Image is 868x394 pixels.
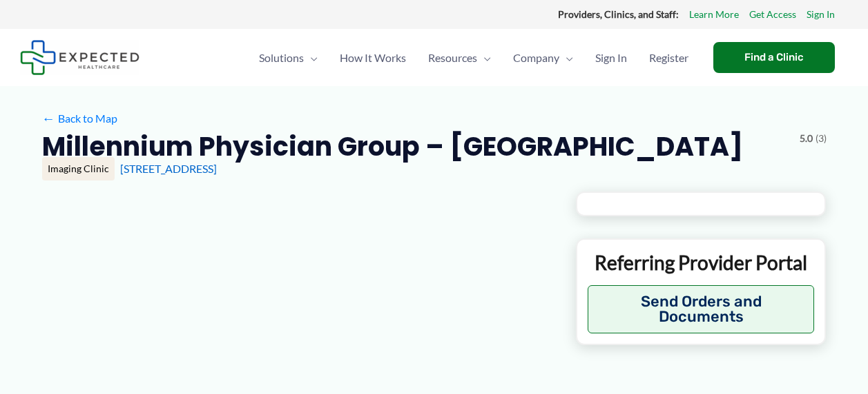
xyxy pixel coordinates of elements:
[477,34,491,82] span: Menu Toggle
[584,34,638,82] a: Sign In
[558,8,679,20] strong: Providers, Clinics, and Staff:
[248,34,700,82] nav: Primary Site Navigation
[649,34,688,82] span: Register
[42,129,743,163] h2: Millennium Physician Group – [GEOGRAPHIC_DATA]
[807,6,835,23] a: Sign In
[42,157,115,180] div: Imaging Clinic
[340,34,406,82] span: How It Works
[588,285,815,333] button: Send Orders and Documents
[502,34,584,82] a: CompanyMenu Toggle
[800,129,813,147] span: 5.0
[749,6,796,23] a: Get Access
[20,40,139,75] img: Expected Healthcare Logo - side, dark font, small
[638,34,700,82] a: Register
[120,162,217,175] a: [STREET_ADDRESS]
[816,129,827,147] span: (3)
[513,34,559,82] span: Company
[42,112,55,125] span: ←
[689,6,739,23] a: Learn More
[417,34,502,82] a: ResourcesMenu Toggle
[329,34,417,82] a: How It Works
[304,34,318,82] span: Menu Toggle
[428,34,477,82] span: Resources
[588,250,815,275] p: Referring Provider Portal
[259,34,304,82] span: Solutions
[713,42,835,73] a: Find a Clinic
[559,34,573,82] span: Menu Toggle
[42,108,117,129] a: ←Back to Map
[248,34,329,82] a: SolutionsMenu Toggle
[595,34,627,82] span: Sign In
